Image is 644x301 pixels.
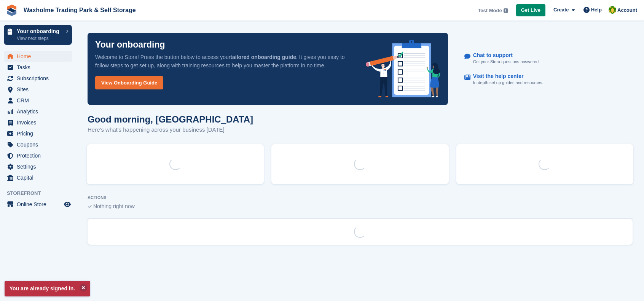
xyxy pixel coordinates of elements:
[95,40,165,49] p: Your onboarding
[464,69,625,90] a: Visit the help center In-depth set up guides and resources.
[17,84,62,95] span: Sites
[95,76,163,89] a: View Onboarding Guide
[4,84,72,95] a: menu
[17,35,62,42] p: View next steps
[4,128,72,139] a: menu
[95,53,354,70] p: Welcome to Stora! Press the button below to access your . It gives you easy to follow steps to ge...
[473,80,544,86] p: In-depth set up guides and resources.
[17,62,62,73] span: Tasks
[4,172,72,183] a: menu
[464,48,625,69] a: Chat to support Get your Stora questions answered.
[17,128,62,139] span: Pricing
[591,6,602,14] span: Help
[17,51,62,62] span: Home
[4,95,72,106] a: menu
[4,106,72,117] a: menu
[88,195,633,200] p: ACTIONS
[17,139,62,150] span: Coupons
[88,114,253,124] h1: Good morning, [GEOGRAPHIC_DATA]
[473,73,537,80] p: Visit the help center
[4,150,72,161] a: menu
[5,281,90,296] p: You are already signed in.
[17,150,62,161] span: Protection
[4,25,72,45] a: Your onboarding View next steps
[7,190,76,197] span: Storefront
[17,106,62,117] span: Analytics
[17,172,62,183] span: Capital
[473,52,534,59] p: Chat to support
[521,6,540,14] span: Get Live
[4,117,72,128] a: menu
[21,4,139,16] a: Waxholme Trading Park & Self Storage
[17,117,62,128] span: Invoices
[17,73,62,84] span: Subscriptions
[478,7,502,14] span: Test Mode
[230,54,296,60] strong: tailored onboarding guide
[17,161,62,172] span: Settings
[4,62,72,73] a: menu
[4,73,72,84] a: menu
[17,95,62,106] span: CRM
[17,29,62,34] p: Your onboarding
[473,59,540,65] p: Get your Stora questions answered.
[366,40,440,97] img: onboarding-info-6c161a55d2c0e0a8cae90662b2fe09162a5109e8cc188191df67fb4f79e88e88.svg
[504,8,508,13] img: icon-info-grey-7440780725fd019a000dd9b08b2336e03edf1995a4989e88bcd33f0948082b44.svg
[617,6,637,14] span: Account
[6,5,18,16] img: stora-icon-8386f47178a22dfd0bd8f6a31ec36ba5ce8667c1dd55bd0f319d3a0aa187defe.svg
[63,200,72,209] a: Preview store
[17,199,62,210] span: Online Store
[4,139,72,150] a: menu
[88,126,253,134] p: Here's what's happening across your business [DATE]
[4,161,72,172] a: menu
[88,205,92,208] img: blank_slate_check_icon-ba018cac091ee9be17c0a81a6c232d5eb81de652e7a59be601be346b1b6ddf79.svg
[516,4,545,17] a: Get Live
[4,199,72,210] a: menu
[93,203,135,209] span: Nothing right now
[4,51,72,62] a: menu
[553,6,569,14] span: Create
[609,6,616,14] img: Waxholme Self Storage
